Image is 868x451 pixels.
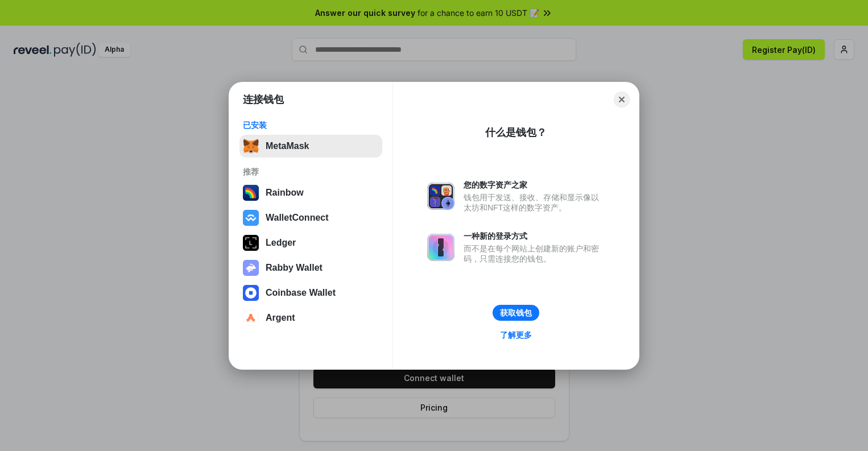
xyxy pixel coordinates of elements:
div: Argent [266,313,295,323]
button: Coinbase Wallet [239,282,382,304]
div: Coinbase Wallet [266,288,336,298]
img: svg+xml,%3Csvg%20width%3D%22120%22%20height%3D%22120%22%20viewBox%3D%220%200%20120%20120%22%20fil... [243,185,259,201]
div: 推荐 [243,167,379,177]
div: 钱包用于发送、接收、存储和显示像以太坊和NFT这样的数字资产。 [464,192,605,213]
img: svg+xml,%3Csvg%20fill%3D%22none%22%20height%3D%2233%22%20viewBox%3D%220%200%2035%2033%22%20width%... [243,138,259,154]
img: svg+xml,%3Csvg%20width%3D%2228%22%20height%3D%2228%22%20viewBox%3D%220%200%2028%2028%22%20fill%3D... [243,310,259,326]
button: Ledger [239,231,382,254]
div: Rainbow [266,188,304,198]
div: 了解更多 [500,330,532,340]
div: MetaMask [266,141,309,151]
div: 而不是在每个网站上创建新的账户和密码，只需连接您的钱包。 [464,243,605,264]
button: Argent [239,307,382,329]
img: svg+xml,%3Csvg%20width%3D%2228%22%20height%3D%2228%22%20viewBox%3D%220%200%2028%2028%22%20fill%3D... [243,210,259,226]
div: 什么是钱包？ [485,126,547,139]
div: Rabby Wallet [266,263,323,273]
div: 获取钱包 [500,308,532,318]
img: svg+xml,%3Csvg%20xmlns%3D%22http%3A%2F%2Fwww.w3.org%2F2000%2Fsvg%22%20fill%3D%22none%22%20viewBox... [427,234,454,261]
button: Rainbow [239,181,382,204]
div: 已安装 [243,120,379,130]
div: 一种新的登录方式 [464,231,605,241]
div: 您的数字资产之家 [464,180,605,190]
img: svg+xml,%3Csvg%20xmlns%3D%22http%3A%2F%2Fwww.w3.org%2F2000%2Fsvg%22%20fill%3D%22none%22%20viewBox... [243,260,259,276]
button: WalletConnect [239,206,382,229]
button: Rabby Wallet [239,256,382,279]
button: 获取钱包 [493,305,539,321]
button: MetaMask [239,135,382,158]
img: svg+xml,%3Csvg%20xmlns%3D%22http%3A%2F%2Fwww.w3.org%2F2000%2Fsvg%22%20width%3D%2228%22%20height%3... [243,235,259,251]
a: 了解更多 [493,328,539,342]
button: Close [614,92,630,107]
div: Ledger [266,238,296,248]
div: WalletConnect [266,213,329,223]
img: svg+xml,%3Csvg%20xmlns%3D%22http%3A%2F%2Fwww.w3.org%2F2000%2Fsvg%22%20fill%3D%22none%22%20viewBox... [427,183,454,210]
h1: 连接钱包 [243,93,284,106]
img: svg+xml,%3Csvg%20width%3D%2228%22%20height%3D%2228%22%20viewBox%3D%220%200%2028%2028%22%20fill%3D... [243,285,259,301]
